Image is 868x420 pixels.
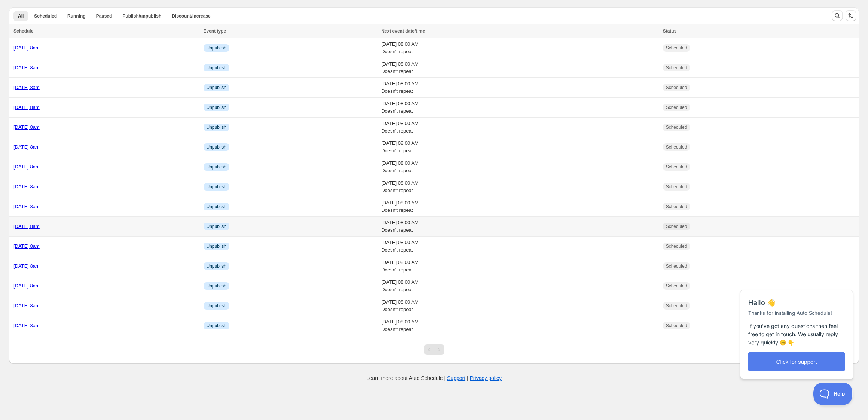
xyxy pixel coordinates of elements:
td: [DATE] 08:00 AM Doesn't repeat [379,137,660,157]
td: [DATE] 08:00 AM Doesn't repeat [379,217,660,237]
span: Unpublish [207,65,226,71]
span: Unpublish [207,45,226,51]
span: Unpublish [207,85,226,91]
td: [DATE] 08:00 AM Doesn't repeat [379,237,660,256]
td: [DATE] 08:00 AM Doesn't repeat [379,316,660,336]
span: Unpublish [207,124,226,130]
span: Discount/increase [172,13,210,19]
span: Scheduled [666,124,687,130]
a: [DATE] 8am [13,144,40,150]
span: Scheduled [666,164,687,170]
span: Unpublish [207,223,226,229]
td: [DATE] 08:00 AM Doesn't repeat [379,296,660,316]
td: [DATE] 08:00 AM Doesn't repeat [379,98,660,118]
a: [DATE] 8am [13,303,40,308]
td: [DATE] 08:00 AM Doesn't repeat [379,177,660,197]
span: Unpublish [207,164,226,170]
td: [DATE] 08:00 AM Doesn't repeat [379,197,660,217]
span: Scheduled [666,104,687,110]
span: Scheduled [666,243,687,249]
span: Scheduled [666,45,687,51]
span: Scheduled [666,144,687,150]
a: [DATE] 8am [13,223,40,229]
td: [DATE] 08:00 AM Doesn't repeat [379,38,660,58]
a: [DATE] 8am [13,283,40,289]
span: Scheduled [666,184,687,190]
p: Learn more about Auto Schedule | | [366,374,502,382]
span: Scheduled [34,13,57,19]
span: Scheduled [666,303,687,309]
a: [DATE] 8am [13,243,40,249]
span: All [18,13,24,19]
span: Running [67,13,86,19]
button: Sort the results [846,10,856,21]
a: [DATE] 8am [13,184,40,189]
span: Unpublish [207,184,226,190]
button: Search and filter results [832,10,843,21]
a: [DATE] 8am [13,323,40,328]
span: Scheduled [666,323,687,329]
span: Scheduled [666,263,687,269]
a: Privacy policy [470,375,502,381]
span: Paused [96,13,112,19]
span: Scheduled [666,204,687,210]
span: Scheduled [666,85,687,91]
td: [DATE] 08:00 AM Doesn't repeat [379,118,660,137]
span: Scheduled [666,223,687,229]
span: Publish/unpublish [122,13,161,19]
a: [DATE] 8am [13,104,40,110]
span: Next event date/time [381,28,425,34]
span: Event type [204,28,226,34]
nav: Pagination [424,344,444,355]
td: [DATE] 08:00 AM Doesn't repeat [379,78,660,98]
span: Status [663,28,677,34]
span: Unpublish [207,204,226,210]
a: [DATE] 8am [13,263,40,269]
span: Unpublish [207,283,226,289]
span: Schedule [13,28,33,34]
span: Unpublish [207,303,226,309]
td: [DATE] 08:00 AM Doesn't repeat [379,276,660,296]
span: Unpublish [207,243,226,249]
a: [DATE] 8am [13,65,40,70]
iframe: Help Scout Beacon - Messages and Notifications [737,271,857,383]
a: [DATE] 8am [13,164,40,170]
span: Unpublish [207,144,226,150]
span: Scheduled [666,65,687,71]
a: [DATE] 8am [13,124,40,130]
a: [DATE] 8am [13,45,40,51]
span: Scheduled [666,283,687,289]
td: [DATE] 08:00 AM Doesn't repeat [379,256,660,276]
span: Unpublish [207,104,226,110]
a: Support [447,375,465,381]
span: Unpublish [207,263,226,269]
td: [DATE] 08:00 AM Doesn't repeat [379,157,660,177]
a: [DATE] 8am [13,85,40,90]
a: [DATE] 8am [13,204,40,209]
td: [DATE] 08:00 AM Doesn't repeat [379,58,660,78]
span: Unpublish [207,323,226,329]
iframe: Help Scout Beacon - Open [813,383,853,405]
